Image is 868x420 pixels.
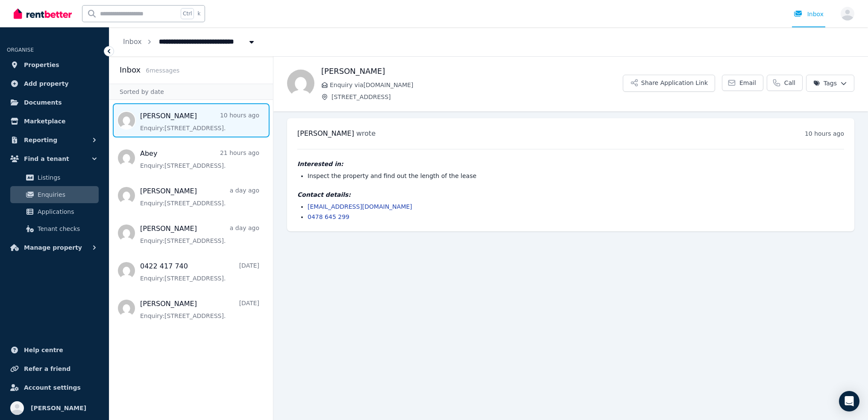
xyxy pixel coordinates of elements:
[24,60,59,70] span: Properties
[297,160,844,168] h4: Interested in:
[24,154,69,164] span: Find a tenant
[7,379,102,396] a: Account settings
[10,186,99,203] a: Enquiries
[140,149,259,170] a: Abey21 hours agoEnquiry:[STREET_ADDRESS].
[7,47,34,53] span: ORGANISE
[806,75,854,92] button: Tags
[7,75,102,92] a: Add property
[197,10,200,17] span: k
[38,172,95,183] span: Listings
[7,341,102,359] a: Help centre
[31,403,86,413] span: [PERSON_NAME]
[7,113,102,130] a: Marketplace
[330,81,623,89] span: Enquiry via [DOMAIN_NAME]
[140,261,259,283] a: 0422 417 740[DATE]Enquiry:[STREET_ADDRESS].
[109,84,273,100] div: Sorted by date
[784,79,795,87] span: Call
[794,10,824,18] div: Inbox
[308,213,349,220] a: 0478 645 299
[146,67,179,74] span: 6 message s
[10,169,99,186] a: Listings
[38,207,95,217] span: Applications
[109,27,270,56] nav: Breadcrumb
[24,97,62,108] span: Documents
[14,7,72,20] img: RentBetter
[813,79,837,87] span: Tags
[623,75,715,92] button: Share Application Link
[10,220,99,237] a: Tenant checks
[308,172,844,180] li: Inspect the property and find out the length of the lease
[805,130,844,137] time: 10 hours ago
[767,75,803,91] a: Call
[7,56,102,73] a: Properties
[109,100,273,329] nav: Message list
[7,131,102,149] button: Reporting
[140,186,259,207] a: [PERSON_NAME]a day agoEnquiry:[STREET_ADDRESS].
[140,111,259,132] a: [PERSON_NAME]10 hours agoEnquiry:[STREET_ADDRESS].
[24,79,69,89] span: Add property
[356,129,375,137] span: wrote
[321,65,623,77] h1: [PERSON_NAME]
[7,94,102,111] a: Documents
[181,8,194,19] span: Ctrl
[24,364,70,374] span: Refer a friend
[839,391,859,411] div: Open Intercom Messenger
[287,70,314,97] img: Vicki Thomas
[331,93,623,101] span: [STREET_ADDRESS]
[24,382,81,393] span: Account settings
[140,299,259,320] a: [PERSON_NAME][DATE]Enquiry:[STREET_ADDRESS].
[308,203,412,210] a: [EMAIL_ADDRESS][DOMAIN_NAME]
[24,116,65,126] span: Marketplace
[24,242,82,253] span: Manage property
[7,360,102,377] a: Refer a friend
[10,203,99,220] a: Applications
[722,75,763,91] a: Email
[24,135,57,145] span: Reporting
[123,38,142,46] a: Inbox
[120,64,141,76] h2: Inbox
[7,150,102,167] button: Find a tenant
[297,190,844,199] h4: Contact details:
[38,190,95,200] span: Enquiries
[140,224,259,245] a: [PERSON_NAME]a day agoEnquiry:[STREET_ADDRESS].
[739,79,756,87] span: Email
[7,239,102,256] button: Manage property
[38,224,95,234] span: Tenant checks
[297,129,354,137] span: [PERSON_NAME]
[24,345,63,355] span: Help centre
